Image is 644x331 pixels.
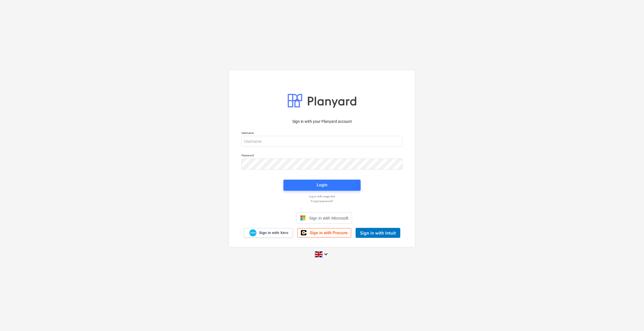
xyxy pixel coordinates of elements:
a: Log in with magic link [239,195,405,198]
a: Sign in with Xero [244,228,293,238]
span: Sign in with Procore [310,230,348,235]
img: Xero logo [249,229,256,237]
span: Sign in with Xero [259,230,288,235]
p: Password [241,154,402,158]
input: Username [241,136,402,147]
img: Microsoft logo [300,215,306,221]
div: Login [317,181,327,189]
span: Sign in with Microsoft [309,216,348,220]
p: Username [241,131,402,136]
button: Login [283,180,361,191]
a: Sign in with Procore [297,228,351,238]
a: Forgot password? [239,199,405,203]
p: Sign in with your Planyard account [241,119,402,124]
i: keyboard_arrow_down [323,251,329,258]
